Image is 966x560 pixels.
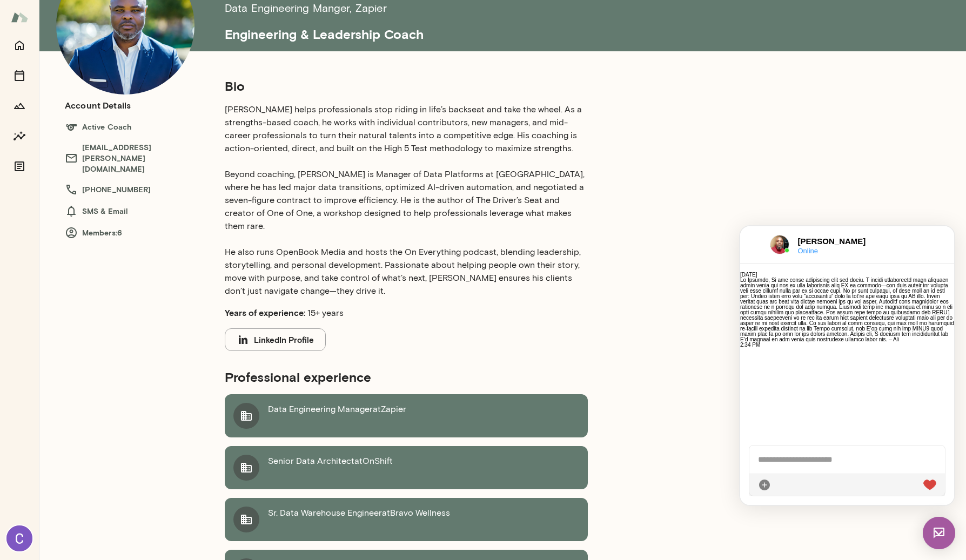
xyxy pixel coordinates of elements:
[183,253,196,264] img: heart
[11,7,28,28] img: Mento
[268,455,393,481] p: Senior Data Architect at OnShift
[6,525,32,551] img: Charlie Mei
[65,99,131,112] h6: Account Details
[9,65,30,86] button: Sessions
[65,183,203,196] h6: [PHONE_NUMBER]
[58,9,143,21] h6: [PERSON_NAME]
[225,328,326,351] button: LinkedIn Profile
[30,9,49,28] img: https://nyc3.digitaloceanspaces.com/mento-space/profiles/cl45uha5m000109lbgp2ogxad.jpeg
[58,21,143,28] span: Online
[225,307,305,318] b: Years of experience:
[225,368,588,386] h5: Professional experience
[65,205,203,218] h6: SMS & Email
[9,95,30,117] button: Growth Plan
[225,306,588,320] p: 15+ years
[9,125,30,147] button: Insights
[268,403,406,429] p: Data Engineering Manager at Zapier
[65,142,203,174] h6: [EMAIL_ADDRESS][PERSON_NAME][DOMAIN_NAME]
[65,226,203,239] h6: Members: 6
[268,507,450,532] p: Sr. Data Warehouse Engineer at Bravo Wellness
[183,252,196,265] div: Live Reaction
[225,77,588,95] h5: Bio
[9,156,30,177] button: Documents
[225,103,588,298] p: [PERSON_NAME] helps professionals stop riding in life’s backseat and take the wheel. As a strengt...
[9,35,30,56] button: Home
[18,252,31,265] div: Attach
[65,120,203,133] h6: Active Coach
[225,17,873,43] h5: Engineering & Leadership Coach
